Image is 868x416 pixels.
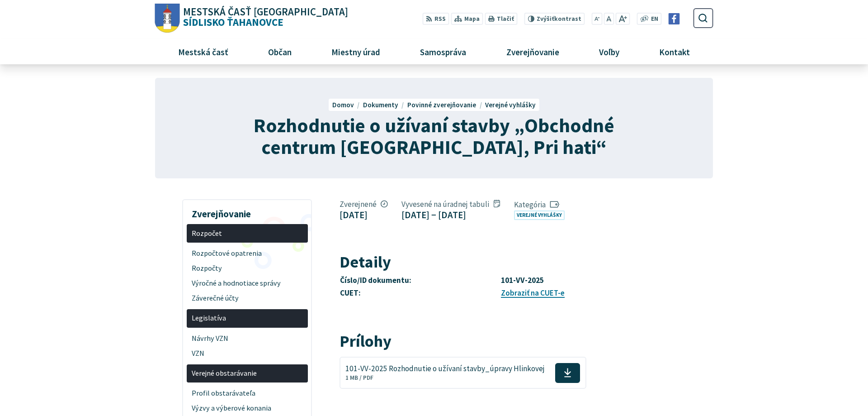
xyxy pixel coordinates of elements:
[187,364,308,383] a: Verejné obstarávanie
[537,15,581,23] span: kontrast
[422,13,449,25] a: RSS
[175,39,232,64] span: Mestská časť
[340,199,388,209] span: Zverejnené
[514,200,568,210] span: Kategória
[651,14,658,24] span: EN
[187,246,308,261] a: Rozpočtové opatrenia
[595,39,623,64] span: Voľby
[187,346,308,361] a: VZN
[328,39,384,64] span: Miestny úrad
[187,276,308,291] a: Výročné a hodnotiace správy
[642,39,706,64] a: Kontakt
[656,39,693,64] span: Kontakt
[187,309,308,328] a: Legislatíva
[192,346,302,361] span: VZN
[363,100,407,109] a: Dokumenty
[669,13,680,24] img: Prejsť na Facebook stránku
[451,13,483,25] a: Mapa
[582,39,636,64] a: Voľby
[332,100,354,109] span: Domov
[340,209,388,220] figcaption: [DATE]
[315,39,397,64] a: Miestny úrad
[187,331,308,346] a: Návrhy VZN
[187,401,308,416] a: Výzvy a výberové konania
[265,39,295,64] span: Občan
[407,100,476,109] span: Povinné zverejňovanie
[434,14,446,24] span: RSS
[340,253,645,271] h2: Detaily
[192,366,302,381] span: Verejné obstarávanie
[401,199,500,209] span: Vyvesené na úradnej tabuli
[501,288,565,298] a: Zobraziť na CUET-e
[155,4,348,33] a: Logo Sídlisko Ťahanovce, prejsť na domovskú stránku.
[192,226,302,241] span: Rozpočet
[187,261,308,276] a: Rozpočty
[192,246,302,261] span: Rozpočtové opatrenia
[155,4,179,33] img: Prejsť na domovskú stránku
[192,331,302,346] span: Návrhy VZN
[503,39,562,64] span: Zverejňovanie
[340,274,500,287] th: Číslo/ID dokumentu:
[192,291,302,306] span: Záverečné účty
[524,13,585,25] button: Zvýšiťkontrast
[490,39,576,64] a: Zverejňovanie
[345,364,545,373] span: 101-VV-2025 Rozhodnutie o užívaní stavby_úpravy Hlinkovej
[252,39,308,64] a: Občan
[514,210,565,220] a: Verejné vyhlášky
[401,209,500,220] figcaption: [DATE] − [DATE]
[187,291,308,306] a: Záverečné účty
[485,100,536,109] a: Verejné vyhlášky
[162,39,245,64] a: Mestská časť
[340,287,500,300] th: CUET:
[591,13,602,25] button: Zmenšiť veľkosť písma
[407,100,485,109] a: Povinné zverejňovanie
[192,261,302,276] span: Rozpočty
[363,100,398,109] span: Dokumenty
[192,401,302,416] span: Výzvy a výberové konania
[183,7,348,17] span: Mestská časť [GEOGRAPHIC_DATA]
[497,15,514,23] span: Tlačiť
[254,113,614,159] span: Rozhodnutie o užívaní stavby „Obchodné centrum [GEOGRAPHIC_DATA], Pri hati“
[345,374,373,382] span: 1 MB / PDF
[501,275,544,285] strong: 101-VV-2025
[417,39,470,64] span: Samospráva
[485,13,517,25] button: Tlačiť
[616,13,630,25] button: Zväčšiť veľkosť písma
[192,386,302,401] span: Profil obstarávateľa
[179,7,348,28] span: Sídlisko Ťahanovce
[648,14,660,24] a: EN
[332,100,363,109] a: Domov
[340,332,645,350] h2: Prílohy
[187,224,308,243] a: Rozpočet
[404,39,483,64] a: Samospráva
[604,13,614,25] button: Nastaviť pôvodnú veľkosť písma
[192,276,302,291] span: Výročné a hodnotiace správy
[187,202,308,221] h3: Zverejňovanie
[192,311,302,326] span: Legislatíva
[464,14,480,24] span: Mapa
[340,357,586,388] a: 101-VV-2025 Rozhodnutie o užívaní stavby_úpravy Hlinkovej 1 MB / PDF
[537,15,554,23] span: Zvýšiť
[187,386,308,401] a: Profil obstarávateľa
